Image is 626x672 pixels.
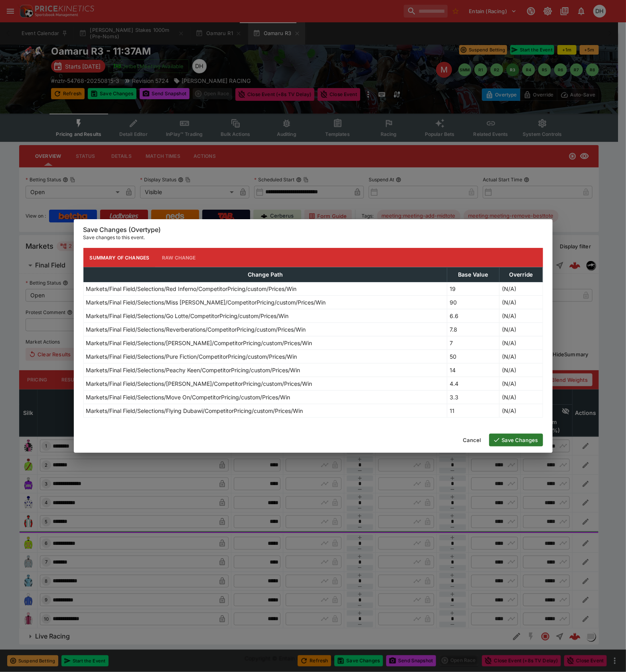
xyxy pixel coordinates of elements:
td: (N/A) [500,404,543,418]
td: 50 [447,350,500,364]
p: Save changes to this event. [83,234,543,242]
td: 90 [447,296,500,309]
td: (N/A) [500,391,543,404]
td: 11 [447,404,500,418]
p: Markets/Final Field/Selections/Red Inferno/CompetitorPricing/custom/Prices/Win [86,285,297,293]
button: Cancel [458,434,486,446]
p: Markets/Final Field/Selections/[PERSON_NAME]/CompetitorPricing/custom/Prices/Win [86,379,312,388]
p: Markets/Final Field/Selections/Go Lotte/CompetitorPricing/custom/Prices/Win [86,312,289,320]
th: Override [500,267,543,282]
button: Raw Change [156,248,202,267]
td: 7.8 [447,323,500,336]
td: 14 [447,364,500,377]
td: 6.6 [447,309,500,323]
p: Markets/Final Field/Selections/Reverberations/CompetitorPricing/custom/Prices/Win [86,325,306,334]
p: Markets/Final Field/Selections/Pure Fiction/CompetitorPricing/custom/Prices/Win [86,352,297,361]
p: Markets/Final Field/Selections/Flying Dubawi/CompetitorPricing/custom/Prices/Win [86,407,303,415]
td: (N/A) [500,323,543,336]
td: 3.3 [447,391,500,404]
td: (N/A) [500,350,543,364]
td: (N/A) [500,309,543,323]
td: 4.4 [447,377,500,391]
td: (N/A) [500,336,543,350]
h6: Save Changes (Overtype) [83,226,543,234]
td: (N/A) [500,296,543,309]
td: 7 [447,336,500,350]
p: Markets/Final Field/Selections/Peachy Keen/CompetitorPricing/custom/Prices/Win [86,366,300,374]
p: Markets/Final Field/Selections/Miss [PERSON_NAME]/CompetitorPricing/custom/Prices/Win [86,298,326,307]
td: (N/A) [500,377,543,391]
th: Change Path [83,267,447,282]
p: Markets/Final Field/Selections/[PERSON_NAME]/CompetitorPricing/custom/Prices/Win [86,339,312,347]
th: Base Value [447,267,500,282]
td: 19 [447,282,500,296]
td: (N/A) [500,282,543,296]
button: Summary of Changes [83,248,156,267]
td: (N/A) [500,364,543,377]
button: Save Changes [489,434,543,446]
p: Markets/Final Field/Selections/Move On/CompetitorPricing/custom/Prices/Win [86,393,290,401]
